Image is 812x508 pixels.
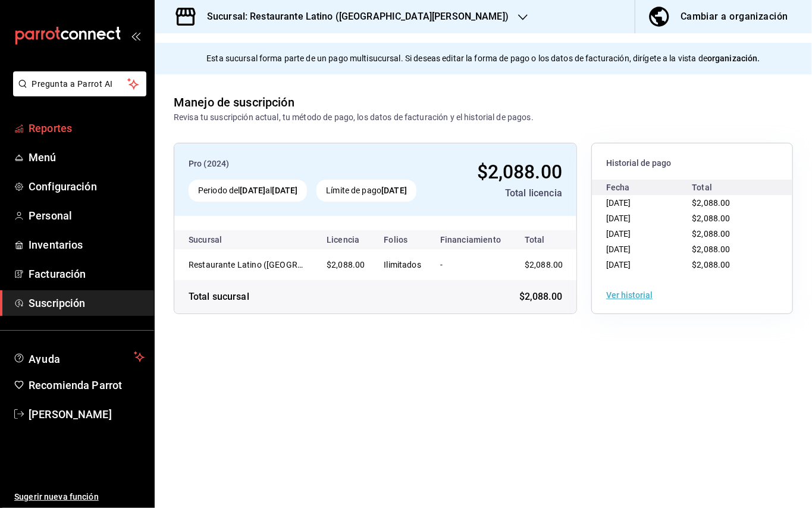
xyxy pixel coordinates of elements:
[606,226,692,242] div: [DATE]
[29,208,145,224] span: Personal
[189,290,249,304] div: Total sucursal
[240,186,265,195] strong: [DATE]
[189,180,307,202] div: Periodo del al
[29,406,145,422] span: [PERSON_NAME]
[692,214,731,223] span: $2,088.00
[13,71,146,96] button: Pregunta a Parrot AI
[381,186,407,195] strong: [DATE]
[707,54,760,63] strong: organización.
[174,111,534,124] div: Revisa tu suscripción actual, tu método de pago, los datos de facturación y el historial de pagos.
[692,180,779,195] div: Total
[189,158,442,170] div: Pro (2024)
[8,86,146,99] a: Pregunta a Parrot AI
[29,295,145,311] span: Suscripción
[29,120,145,136] span: Reportes
[374,249,431,280] td: Ilimitados
[327,260,365,269] span: $2,088.00
[606,291,653,299] button: Ver historial
[29,178,145,195] span: Configuración
[317,230,374,249] th: Licencia
[29,266,145,282] span: Facturación
[692,229,731,239] span: $2,088.00
[606,242,692,257] div: [DATE]
[316,180,416,202] div: Límite de pago
[189,259,308,271] div: Restaurante Latino ([GEOGRAPHIC_DATA][PERSON_NAME] MTY)
[174,93,294,111] div: Manejo de suscripción
[29,377,145,393] span: Recomienda Parrot
[606,257,692,272] div: [DATE]
[477,161,562,183] span: $2,088.00
[692,198,731,208] span: $2,088.00
[606,195,692,211] div: [DATE]
[431,230,510,249] th: Financiamiento
[189,259,308,271] div: Restaurante Latino (San Jeronimo MTY)
[29,350,129,364] span: Ayuda
[606,180,692,195] div: Fecha
[155,43,812,74] div: Esta sucursal forma parte de un pago multisucursal. Si deseas editar la forma de pago o los datos...
[452,186,562,200] div: Total licencia
[189,235,254,244] div: Sucursal
[606,158,778,169] span: Historial de pago
[131,31,140,40] button: open_drawer_menu
[374,230,431,249] th: Folios
[510,230,582,249] th: Total
[29,237,145,253] span: Inventarios
[197,10,509,24] h3: Sucursal: Restaurante Latino ([GEOGRAPHIC_DATA][PERSON_NAME])
[519,290,562,304] span: $2,088.00
[431,249,510,280] td: -
[606,211,692,226] div: [DATE]
[29,149,145,165] span: Menú
[272,186,298,195] strong: [DATE]
[681,8,788,25] div: Cambiar a organización
[692,244,731,254] span: $2,088.00
[14,491,145,503] span: Sugerir nueva función
[32,78,128,90] span: Pregunta a Parrot AI
[692,260,731,269] span: $2,088.00
[525,260,563,269] span: $2,088.00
